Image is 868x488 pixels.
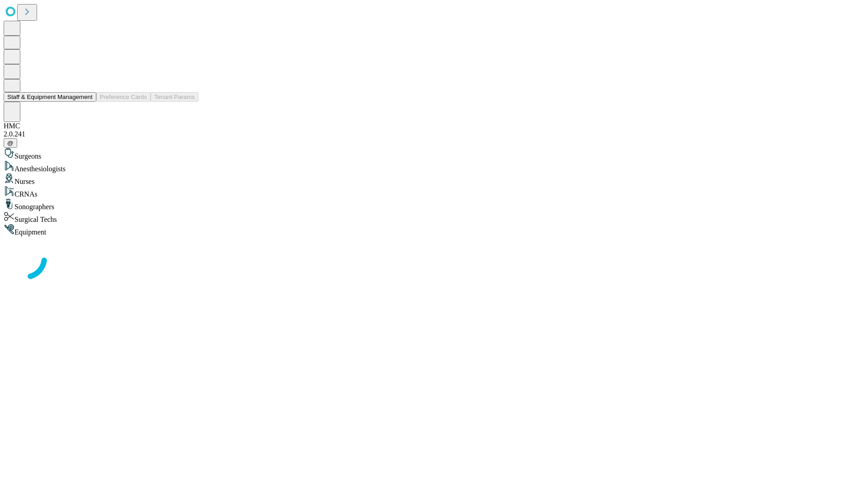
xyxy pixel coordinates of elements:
[96,92,151,102] button: Preference Cards
[4,148,864,160] div: Surgeons
[4,138,17,148] button: @
[4,173,864,186] div: Nurses
[4,224,864,236] div: Equipment
[4,160,864,173] div: Anesthesiologists
[4,211,864,224] div: Surgical Techs
[7,140,14,146] span: @
[4,198,864,211] div: Sonographers
[4,130,864,138] div: 2.0.241
[4,92,96,102] button: Staff & Equipment Management
[151,92,198,102] button: Tenant Params
[4,186,864,198] div: CRNAs
[4,122,864,130] div: HMC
